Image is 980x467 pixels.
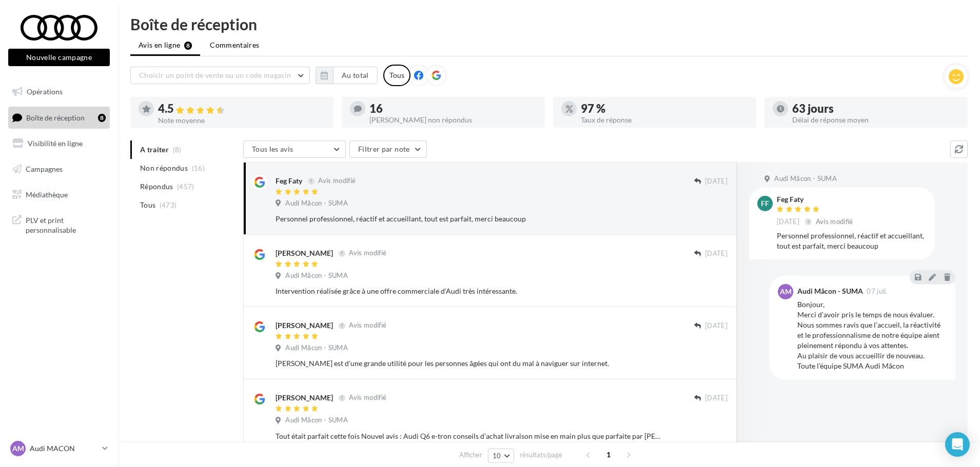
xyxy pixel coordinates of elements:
[780,287,792,297] span: AM
[139,71,291,79] span: Choisir un point de vente ou un code magasin
[98,114,106,122] div: 8
[318,177,356,185] span: Avis modifié
[600,446,617,463] span: 1
[6,133,112,154] a: Visibilité en ligne
[26,113,85,121] span: Boîte de réception
[816,217,853,226] span: Avis modifié
[8,49,110,66] button: Nouvelle campagne
[777,231,927,251] div: Personnel professionnel, réactif et accueillant, tout est parfait, merci beaucoup
[705,394,728,403] span: [DATE]
[276,248,333,258] div: [PERSON_NAME]
[774,174,837,184] span: Audi Mâcon - SUMA
[28,139,83,148] span: Visibilité en ligne
[316,67,378,84] button: Au total
[777,217,799,227] span: [DATE]
[581,103,748,114] div: 97 %
[27,87,63,96] span: Opérations
[140,181,173,192] span: Répondus
[369,116,537,124] div: [PERSON_NAME] non répondus
[140,200,155,210] span: Tous
[761,198,769,209] span: FF
[349,321,386,330] span: Avis modifié
[493,452,501,460] span: 10
[867,288,888,295] span: 07 juil.
[6,209,112,239] a: PLV et print personnalisable
[705,177,728,186] span: [DATE]
[797,299,947,371] div: Bonjour, Merci d’avoir pris le temps de nous évaluer. Nous sommes ravis que l’accueil, la réactiv...
[797,288,863,295] div: Audi Mâcon - SUMA
[8,439,110,458] a: AM Audi MACON
[6,81,112,103] a: Opérations
[276,214,661,224] div: Personnel professionnel, réactif et accueillant, tout est parfait, merci beaucoup
[276,320,333,331] div: [PERSON_NAME]
[177,182,194,191] span: (457)
[285,271,348,280] span: Audi Mâcon - SUMA
[383,65,410,86] div: Tous
[276,358,661,369] div: [PERSON_NAME] est d'une grande utilité pour les personnes âgées qui ont du mal à naviguer sur int...
[459,450,482,460] span: Afficher
[140,163,188,173] span: Non répondus
[130,67,310,84] button: Choisir un point de vente ou un code magasin
[705,249,728,258] span: [DATE]
[285,416,348,425] span: Audi Mâcon - SUMA
[276,286,661,296] div: Intervention réalisée grâce à une offre commerciale d'Audi très intéressante.
[285,343,348,353] span: Audi Mâcon - SUMA
[252,145,293,153] span: Tous les avis
[192,164,205,172] span: (16)
[520,450,562,460] span: résultats/page
[26,190,68,198] span: Médiathèque
[26,213,106,235] span: PLV et print personnalisable
[333,67,378,84] button: Au total
[276,393,333,403] div: [PERSON_NAME]
[6,184,112,206] a: Médiathèque
[158,103,325,115] div: 4.5
[349,249,386,257] span: Avis modifié
[777,196,855,203] div: Feg Faty
[160,201,177,209] span: (473)
[349,394,386,402] span: Avis modifié
[581,116,748,124] div: Taux de réponse
[705,321,728,331] span: [DATE]
[6,107,112,129] a: Boîte de réception8
[276,176,302,186] div: Feg Faty
[30,443,98,454] p: Audi MACON
[6,158,112,180] a: Campagnes
[210,40,259,50] span: Commentaires
[945,432,970,457] div: Open Intercom Messenger
[12,443,24,454] span: AM
[369,103,537,114] div: 16
[488,449,514,463] button: 10
[349,140,427,158] button: Filtrer par note
[792,103,959,114] div: 63 jours
[792,116,959,124] div: Délai de réponse moyen
[158,117,325,124] div: Note moyenne
[130,16,968,32] div: Boîte de réception
[276,431,661,441] div: Tout était parfait cette fois Nouvel avis : Audi Q6 e-tron conseils d’achat livraison mise en mai...
[243,140,346,158] button: Tous les avis
[285,199,348,208] span: Audi Mâcon - SUMA
[26,165,63,173] span: Campagnes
